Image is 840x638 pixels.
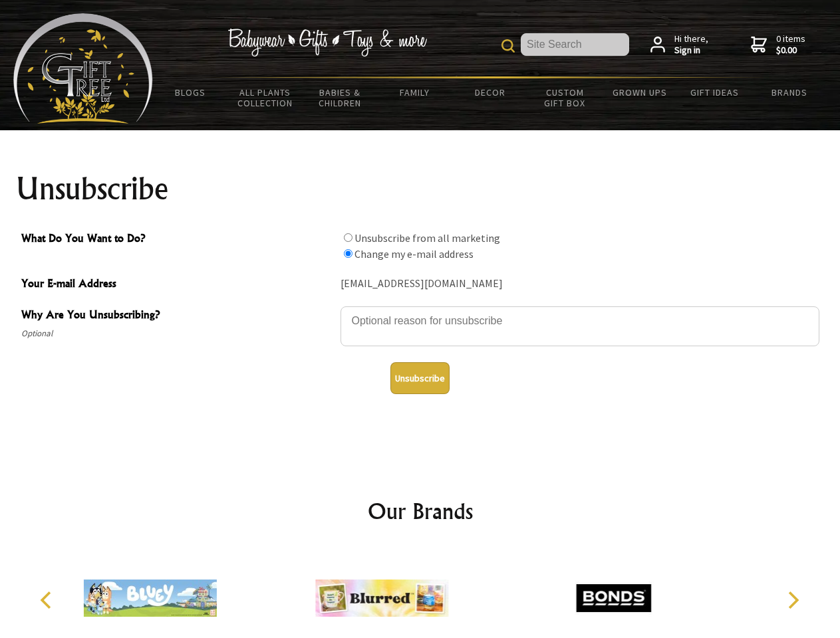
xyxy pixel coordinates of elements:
[521,33,629,56] input: Site Search
[13,13,153,124] img: Babyware - Gifts - Toys and more...
[378,78,453,106] a: Family
[778,585,807,615] button: Next
[602,78,677,106] a: Grown Ups
[344,249,352,258] input: What Do You Want to Do?
[33,585,63,615] button: Previous
[674,45,708,56] strong: Sign in
[501,39,515,53] img: product search
[527,78,603,117] a: Custom Gift Box
[228,78,303,117] a: All Plants Collection
[344,233,352,242] input: What Do You Want to Do?
[674,33,708,56] span: Hi there,
[390,362,450,394] button: Unsubscribe
[354,231,500,245] label: Unsubscribe from all marketing
[21,306,334,326] span: Why Are You Unsubscribing?
[27,495,814,527] h2: Our Brands
[354,247,474,261] label: Change my e-mail address
[677,78,752,106] a: Gift Ideas
[751,33,805,56] a: 0 items$0.00
[227,29,427,56] img: Babywear - Gifts - Toys & more
[452,78,527,106] a: Decor
[21,326,334,342] span: Optional
[153,78,228,106] a: BLOGS
[650,33,708,56] a: Hi there,Sign in
[752,78,827,106] a: Brands
[303,78,378,117] a: Babies & Children
[776,33,805,56] span: 0 items
[21,230,334,249] span: What Do You Want to Do?
[341,306,819,346] textarea: Why Are You Unsubscribing?
[776,45,805,56] strong: $0.00
[16,173,825,205] h1: Unsubscribe
[21,275,334,294] span: Your E-mail Address
[341,274,819,294] div: [EMAIL_ADDRESS][DOMAIN_NAME]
